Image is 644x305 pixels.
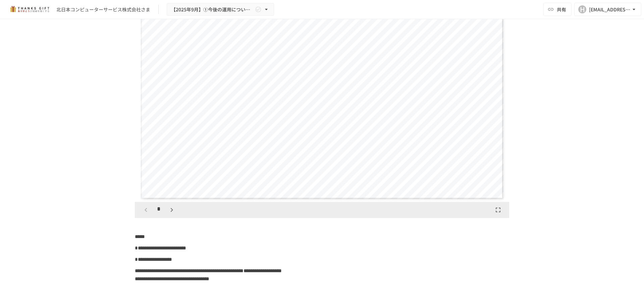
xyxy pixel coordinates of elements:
span: 共有 [557,6,566,13]
button: H[EMAIL_ADDRESS][DOMAIN_NAME] [574,3,641,16]
div: [EMAIL_ADDRESS][DOMAIN_NAME] [589,5,631,14]
div: H [578,5,586,13]
img: mMP1OxWUAhQbsRWCurg7vIHe5HqDpP7qZo7fRoNLXQh [8,4,51,15]
div: 北日本コンピューターサービス株式会社さま [56,6,150,13]
span: 【2025年9月】①今後の運用についてのご案内/THANKS GIFTキックオフMTG [171,5,254,14]
button: 共有 [543,3,572,16]
button: 【2025年9月】①今後の運用についてのご案内/THANKS GIFTキックオフMTG [167,3,274,16]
